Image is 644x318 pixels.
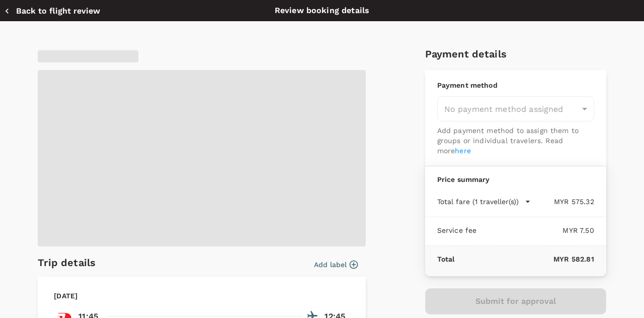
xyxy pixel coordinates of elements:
p: Price summary [437,174,594,184]
p: Payment method [437,80,594,90]
h6: Payment details [425,46,606,62]
p: MYR 7.50 [476,225,594,235]
p: Total [437,254,455,264]
a: here [455,147,471,155]
button: Back to flight review [4,6,100,16]
div: No payment method assigned [437,96,594,121]
p: Add payment method to assign them to groups or individual travelers. Read more [437,125,594,156]
h6: Trip details [38,255,96,271]
p: Review booking details [275,5,369,17]
button: Add label [314,260,358,270]
button: Total fare (1 traveller(s)) [437,197,531,207]
p: [DATE] [54,291,77,301]
p: MYR 575.32 [531,197,594,207]
p: Service fee [437,225,477,235]
p: Total fare (1 traveller(s)) [437,197,519,207]
p: MYR 582.81 [454,254,594,264]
